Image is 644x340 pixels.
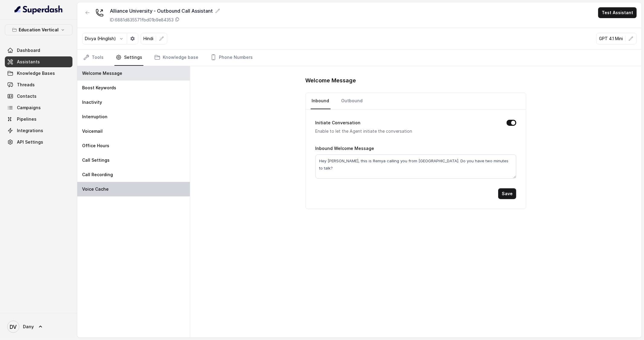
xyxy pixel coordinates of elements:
[110,17,174,23] p: ID: 6881d835571fbd01b9e84353
[5,137,72,148] a: API Settings
[498,188,516,199] button: Save
[17,59,40,65] span: Assistants
[17,139,43,145] span: API Settings
[5,79,72,90] a: Threads
[17,47,40,53] span: Dashboard
[316,154,517,179] textarea: Hey [PERSON_NAME], this is Remya calling you from [GEOGRAPHIC_DATA]. Do you have two minutes to t...
[598,7,637,18] button: Test Assistant
[5,68,72,79] a: Knowledge Bases
[82,70,122,76] p: Welcome Message
[5,91,72,102] a: Contacts
[82,128,103,134] p: Voicemail
[5,102,72,113] a: Campaigns
[5,56,72,67] a: Assistants
[316,146,374,151] label: Inbound Welcome Message
[110,7,220,14] div: Alliance University - Outbound Call Assistant
[17,116,37,122] span: Pipelines
[82,186,109,192] p: Voice Cache
[82,157,110,163] p: Call Settings
[82,49,105,66] a: Tools
[82,49,637,66] nav: Tabs
[209,49,254,66] a: Phone Numbers
[17,82,35,88] span: Threads
[14,5,63,14] img: light.svg
[5,125,72,136] a: Integrations
[5,24,72,35] button: Education Vertical
[82,99,102,105] p: Inactivity
[17,105,41,111] span: Campaigns
[143,36,153,42] p: Hindi
[17,70,55,76] span: Knowledge Bases
[82,143,109,149] p: Office Hours
[311,93,521,109] nav: Tabs
[82,85,116,91] p: Boost Keywords
[114,49,143,66] a: Settings
[306,76,527,85] h1: Welcome Message
[85,36,116,42] p: Divya (Hinglish)
[23,324,34,330] span: Dany
[153,49,200,66] a: Knowledge base
[316,128,497,135] p: Enable to let the Agent initiate the conversation
[5,318,72,335] a: Dany
[19,26,59,33] p: Education Vertical
[5,45,72,56] a: Dashboard
[316,119,361,126] label: Initiate Conversation
[311,93,331,109] a: Inbound
[10,324,17,330] text: DV
[340,93,364,109] a: Outbound
[17,93,37,99] span: Contacts
[82,114,107,120] p: Interruption
[599,36,623,42] p: GPT 4.1 Mini
[17,128,43,134] span: Integrations
[82,172,113,178] p: Call Recording
[5,114,72,125] a: Pipelines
